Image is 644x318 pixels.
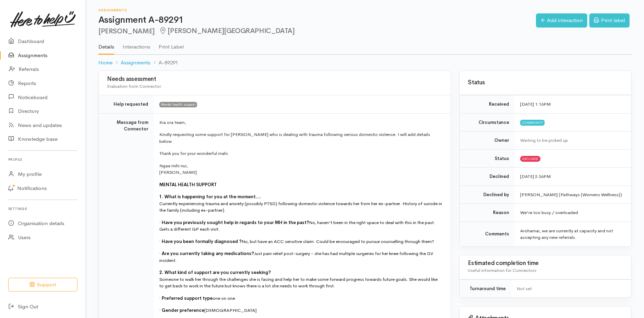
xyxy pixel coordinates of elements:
p: No, but have an ACC sensitive claim. Could be encouraged to pursue counselling through them? [159,238,442,245]
td: We're too busy / overloaded [515,204,631,222]
span: · Preferred support type [159,295,213,301]
span: · Are you currently taking any medications? [159,251,254,256]
td: Circumstance [460,113,515,131]
h3: Needs assessment [107,76,442,83]
h6: Settings [8,204,77,213]
td: Reason [460,204,515,222]
p: Someone to walk her through the challenges she is facing and help her to make some forward progre... [159,269,442,289]
td: [PERSON_NAME] (Pathways (Womens Wellness)) [515,185,631,204]
span: MENTAL HEALTH SUPPORT [159,182,217,188]
td: Status [460,149,515,168]
a: Home [98,59,112,67]
span: Declined [520,156,540,161]
a: Assignments [121,59,150,67]
h2: [PERSON_NAME] [98,27,536,35]
h6: Assignments [98,8,536,12]
a: Add interaction [536,13,587,28]
td: Owner [460,131,515,150]
a: Interactions [122,35,150,54]
a: Print label [589,13,630,28]
button: Support [8,278,77,292]
h1: Assignment A-89291 [98,15,536,25]
p: Kindly requesting some support for [PERSON_NAME] who is dealing with trauma following serious dom... [159,131,442,145]
span: Useful information for Connectors [468,267,536,273]
p: [DEMOGRAPHIC_DATA] [159,307,442,314]
span: [PERSON_NAME][GEOGRAPHIC_DATA] [159,26,295,35]
div: Waiting to be picked up [520,137,623,144]
p: Thank you for your wonderful mahi. [159,150,442,157]
h6: Profile [8,155,77,164]
td: Declined [460,168,515,186]
time: [DATE] 1:16PM [520,101,551,107]
p: No, haven't been in the right space to deal with this in the past. Gets a different GP each visit. [159,219,442,233]
span: · Gender preference [159,307,204,313]
span: Community [520,120,545,125]
a: Details [98,35,114,55]
h3: Estimated completion time [468,260,623,267]
span: 2. What kind of support are you currently seeking? [159,269,271,275]
td: Declined by [460,185,515,204]
span: Mental health support [159,102,197,107]
p: one on one [159,295,442,302]
td: Turnaround time [460,279,511,297]
span: · Have you been formally diagnosed ? [159,238,241,244]
p: Kia ora team, [159,119,442,126]
nav: breadcrumb [98,55,632,71]
td: Comments [460,222,515,246]
time: [DATE] 2:36PM [520,173,551,179]
p: Ngaa mihi nui, [PERSON_NAME] [159,162,442,176]
td: Help requested [99,95,154,114]
td: Arohamai, we are currently at capacity and not accepting any new referrals. [515,222,631,246]
td: Received [460,95,515,114]
p: Currently experiencing trauma and anxiety (possibly PTSD) following domestic violence towards her... [159,193,442,214]
span: Evaluation from Connector [107,83,161,89]
span: 1. What is happening for you at the moment.... [159,194,261,200]
h3: Status [468,79,623,86]
span: · Have you previously sought help in regards to your MH in the past? [159,220,309,225]
p: Just pain relief post-surgery - she has had multiple surgeries for her knee following the DV inci... [159,250,442,264]
li: A-89291 [150,59,178,67]
a: Print Label [159,35,184,54]
div: Not set [517,285,623,292]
